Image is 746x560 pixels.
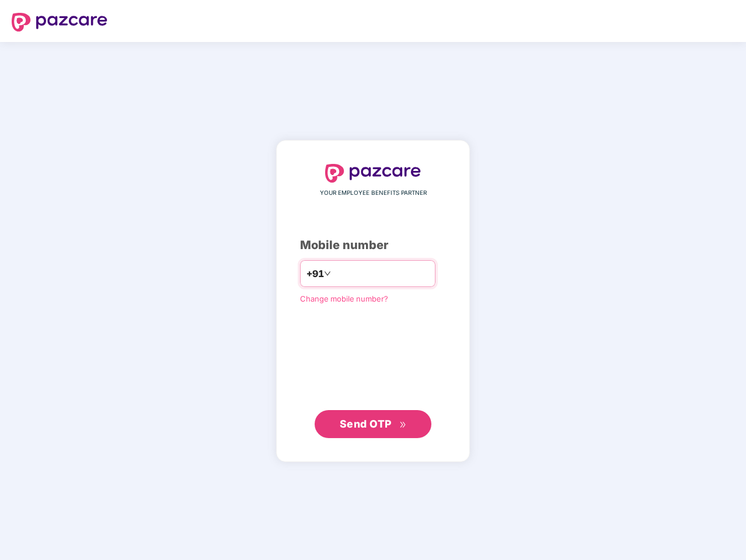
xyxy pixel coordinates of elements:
button: Send OTPdouble-right [315,410,431,438]
span: down [324,270,331,277]
span: YOUR EMPLOYEE BENEFITS PARTNER [320,188,427,198]
img: logo [12,13,107,32]
span: Send OTP [340,418,392,430]
div: Mobile number [300,236,446,254]
a: Change mobile number? [300,294,388,303]
span: +91 [306,267,324,281]
img: logo [325,164,421,183]
span: double-right [399,421,407,429]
